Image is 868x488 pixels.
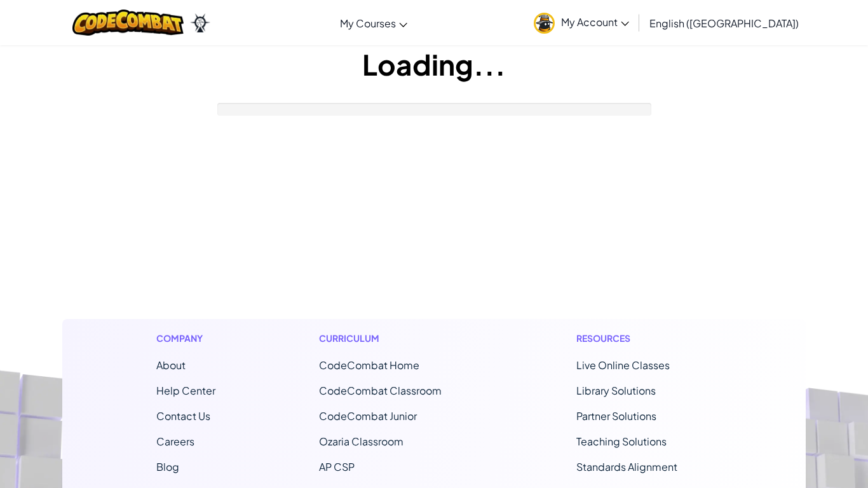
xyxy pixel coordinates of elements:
a: Ozaria Classroom [319,435,403,448]
a: Blog [156,460,179,473]
a: Library Solutions [576,384,656,397]
a: CodeCombat Junior [319,409,417,423]
span: My Courses [340,17,396,30]
a: Help Center [156,384,215,397]
img: avatar [534,13,555,34]
a: Partner Solutions [576,409,656,423]
a: Live Online Classes [576,358,670,372]
a: CodeCombat Classroom [319,384,442,397]
img: CodeCombat logo [72,10,184,36]
h1: Company [156,332,215,345]
a: About [156,358,186,372]
a: Standards Alignment [576,460,677,473]
a: My Courses [334,6,414,40]
a: My Account [527,3,635,43]
img: Ozaria [190,13,210,32]
h1: Curriculum [319,332,473,345]
a: English ([GEOGRAPHIC_DATA]) [643,6,805,40]
a: Teaching Solutions [576,435,667,448]
span: English ([GEOGRAPHIC_DATA]) [649,17,799,30]
a: AP CSP [319,460,355,473]
a: Careers [156,435,194,448]
span: My Account [561,15,629,29]
h1: Resources [576,332,712,345]
span: CodeCombat Home [319,358,419,372]
span: Contact Us [156,409,210,423]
